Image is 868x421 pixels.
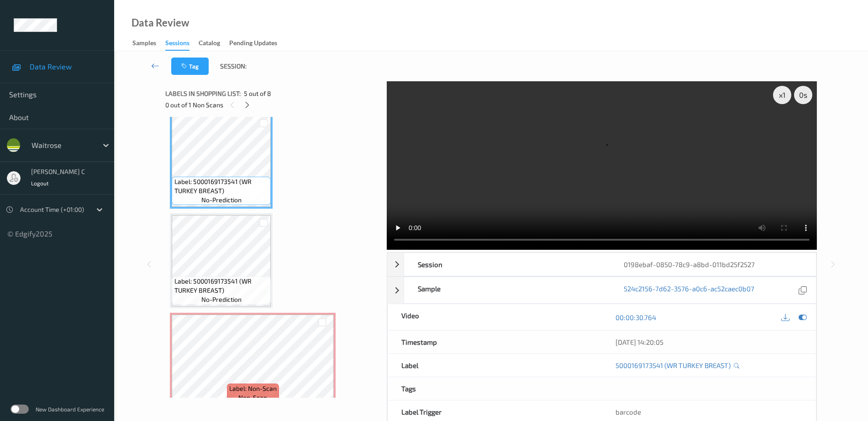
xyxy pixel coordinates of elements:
span: Session: [220,62,247,71]
span: Labels in shopping list: [165,89,241,98]
div: Samples [132,38,156,50]
div: x 1 [773,86,791,104]
div: 0 out of 1 Non Scans [165,99,380,111]
a: 5000169173541 (WR TURKEY BREAST) [615,361,731,370]
div: [DATE] 14:20:05 [615,337,802,347]
div: Timestamp [388,331,602,353]
a: Sessions [165,37,199,51]
a: 00:00:30.764 [615,313,656,322]
div: Tags [388,377,602,400]
a: Pending Updates [229,37,286,50]
div: Sample524c2156-7d62-3576-a0c6-ac52caec0b07 [387,277,816,304]
div: Catalog [199,38,220,50]
span: Label: Non-Scan [229,384,277,393]
div: 0 s [794,86,812,104]
div: Pending Updates [229,38,277,50]
a: Samples [132,37,165,50]
div: 0198ebaf-0850-78c9-a8bd-011bd25f2527 [610,253,816,276]
div: Session0198ebaf-0850-78c9-a8bd-011bd25f2527 [387,253,816,276]
span: no-prediction [201,295,242,304]
span: 5 out of 8 [244,89,271,98]
div: Label [388,354,602,377]
button: Tag [171,58,209,75]
div: Sample [404,277,610,303]
a: Catalog [199,37,229,50]
span: no-prediction [201,195,242,205]
div: Sessions [165,38,189,51]
span: non-scan [238,393,267,402]
span: Label: 5000169173541 (WR TURKEY BREAST) [174,177,269,195]
a: 524c2156-7d62-3576-a0c6-ac52caec0b07 [624,284,754,296]
div: Session [404,253,610,276]
div: Video [388,304,602,330]
div: Data Review [132,18,189,27]
span: Label: 5000169173541 (WR TURKEY BREAST) [174,277,269,295]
